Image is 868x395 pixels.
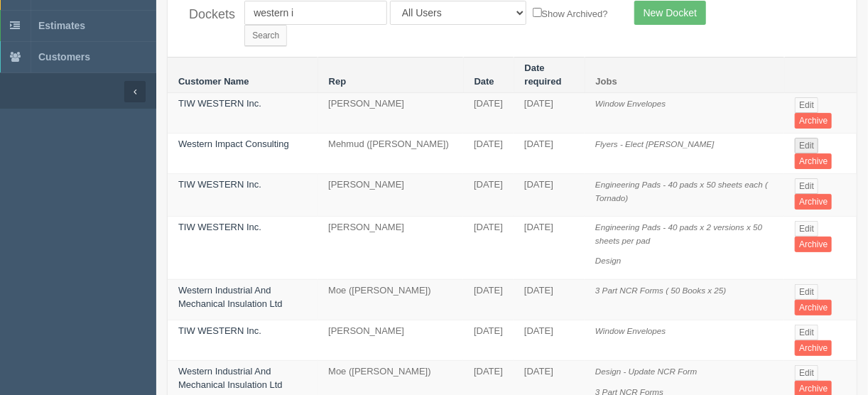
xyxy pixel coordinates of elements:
span: Estimates [38,20,85,31]
a: Western Industrial And Mechanical Insulation Ltd [178,285,283,309]
td: Moe ([PERSON_NAME]) [318,279,463,320]
i: Design [595,256,621,265]
th: Jobs [585,58,784,93]
i: Window Envelopes [595,326,666,335]
a: Edit [795,365,818,381]
td: [DATE] [514,134,585,174]
a: Archive [795,237,832,252]
a: Rep [329,76,347,87]
a: TIW WESTERN Inc. [178,325,261,336]
a: Western Impact Consulting [178,139,289,149]
i: Window Envelopes [595,99,666,108]
a: TIW WESTERN Inc. [178,222,261,232]
td: [DATE] [514,320,585,360]
td: [DATE] [463,217,514,280]
a: Archive [795,194,832,210]
i: Design - Update NCR Form [595,367,698,376]
a: Western Industrial And Mechanical Insulation Ltd [178,366,283,390]
td: [DATE] [463,174,514,217]
a: TIW WESTERN Inc. [178,179,261,190]
td: [DATE] [463,134,514,174]
td: [DATE] [463,320,514,360]
i: 3 Part NCR Forms ( 50 Books x 25) [595,286,726,295]
td: [DATE] [514,93,585,134]
td: [DATE] [463,279,514,320]
h4: Dockets [189,8,223,22]
a: Edit [795,325,818,340]
a: Edit [795,221,818,237]
td: [DATE] [463,93,514,134]
i: Flyers - Elect [PERSON_NAME] [595,139,715,148]
a: Edit [795,284,818,300]
a: New Docket [634,1,706,25]
td: [PERSON_NAME] [318,93,463,134]
a: Archive [795,153,832,169]
td: Mehmud ([PERSON_NAME]) [318,134,463,174]
td: [PERSON_NAME] [318,217,463,280]
a: Customer Name [178,76,249,87]
input: Customer Name [244,1,387,25]
a: Date [474,76,494,87]
i: Engineering Pads - 40 pads x 50 sheets each ( Tornado) [595,180,768,202]
a: Edit [795,97,818,113]
a: Edit [795,178,818,194]
a: Archive [795,340,832,356]
a: Archive [795,113,832,129]
a: TIW WESTERN Inc. [178,98,261,109]
td: [PERSON_NAME] [318,320,463,360]
td: [DATE] [514,174,585,217]
a: Edit [795,138,818,153]
i: Engineering Pads - 40 pads x 2 versions x 50 sheets per pad [595,222,762,245]
td: [PERSON_NAME] [318,174,463,217]
label: Show Archived? [533,5,608,21]
a: Date required [525,63,562,87]
td: [DATE] [514,279,585,320]
td: [DATE] [514,217,585,280]
input: Show Archived? [533,8,542,17]
a: Archive [795,300,832,315]
input: Search [244,25,287,46]
span: Customers [38,51,90,63]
